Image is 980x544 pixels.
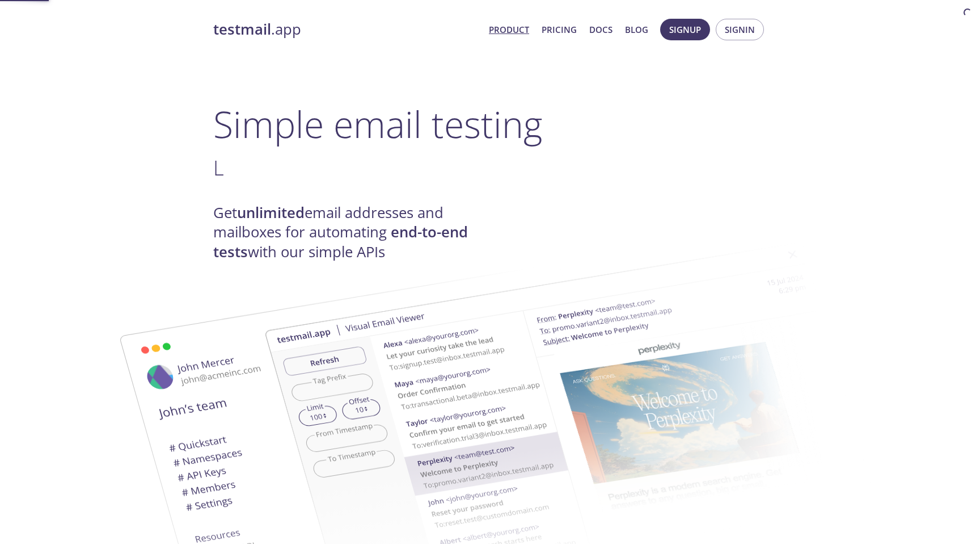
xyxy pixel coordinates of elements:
button: Signin [716,19,764,40]
span: L [213,153,224,182]
h4: Get email addresses and mailboxes for automating with our simple APIs [213,203,490,262]
a: Pricing [542,22,577,37]
strong: testmail [213,19,271,39]
h1: Simple email testing [213,102,767,146]
a: Docs [589,22,612,37]
strong: unlimited [237,203,305,223]
a: Blog [625,22,648,37]
span: Signup [669,22,701,37]
a: Product [489,22,529,37]
button: Signup [660,19,710,40]
span: Signin [725,22,755,37]
strong: end-to-end tests [213,222,468,261]
a: testmail.app [213,20,480,39]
